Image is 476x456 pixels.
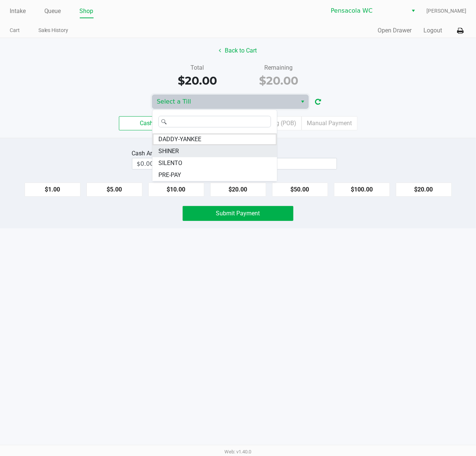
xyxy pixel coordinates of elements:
[163,72,233,89] div: $20.00
[216,210,260,217] span: Submit Payment
[244,63,314,72] div: Remaining
[378,26,412,35] button: Open Drawer
[119,116,175,130] label: Cash
[214,44,262,58] button: Back to Cart
[158,159,182,168] span: SILENTO
[423,26,442,35] button: Logout
[86,183,142,197] button: $5.00
[244,72,314,89] div: $20.00
[297,95,308,108] button: Select
[183,206,293,221] button: Submit Payment
[157,97,293,106] span: Select a Till
[148,183,204,197] button: $10.00
[163,63,233,72] div: Total
[158,147,179,156] span: SHINER
[80,6,94,16] a: Shop
[10,6,26,16] a: Intake
[225,449,252,455] span: Web: v1.40.0
[44,6,61,16] a: Queue
[10,26,20,35] a: Cart
[334,183,390,197] button: $100.00
[426,7,466,15] span: [PERSON_NAME]
[38,26,69,35] a: Sales History
[396,183,452,197] button: $20.00
[210,183,266,197] button: $20.00
[25,183,81,197] button: $1.00
[132,149,171,158] div: Cash Amount
[158,171,181,180] span: PRE-PAY
[331,6,403,15] span: Pensacola WC
[302,116,357,130] label: Manual Payment
[272,183,328,197] button: $50.00
[158,135,201,144] span: DADDY-YANKEE
[408,4,419,18] button: Select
